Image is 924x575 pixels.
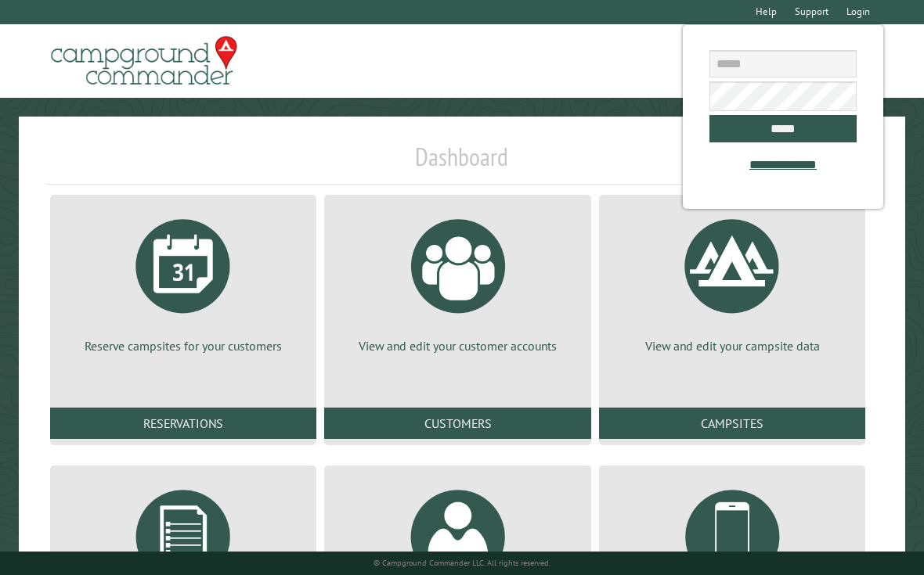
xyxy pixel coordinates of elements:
[599,408,865,439] a: Campsites
[343,337,572,354] p: View and edit your customer accounts
[69,207,298,354] a: Reserve campsites for your customers
[46,31,242,92] img: Campground Commander
[343,207,572,354] a: View and edit your customer accounts
[69,337,298,354] p: Reserve campsites for your customers
[324,408,590,439] a: Customers
[618,337,846,354] p: View and edit your campsite data
[46,142,878,185] h1: Dashboard
[50,408,316,439] a: Reservations
[374,558,550,568] small: © Campground Commander LLC. All rights reserved.
[618,207,846,354] a: View and edit your campsite data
